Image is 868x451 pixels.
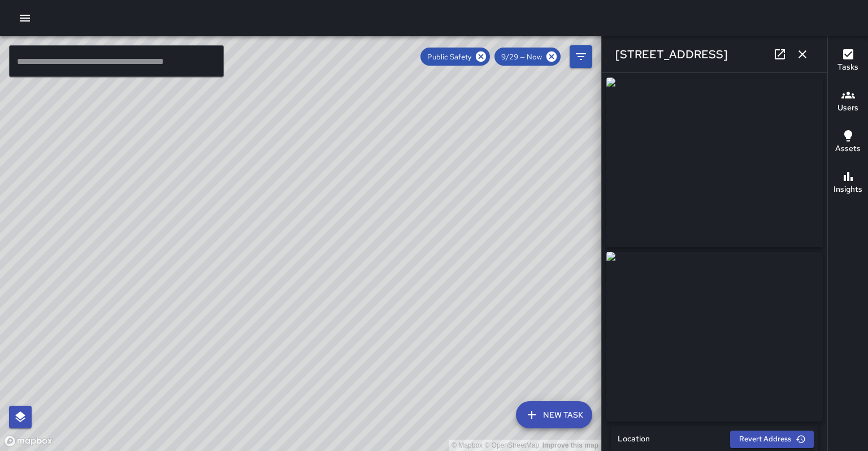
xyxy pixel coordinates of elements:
[494,48,561,66] div: 9/29 — Now
[420,52,478,62] span: Public Safety
[837,102,858,114] h6: Users
[615,45,728,63] h6: [STREET_ADDRESS]
[420,48,490,66] div: Public Safety
[828,122,868,163] button: Assets
[606,252,823,422] img: request_images%2F740d2c80-9d6a-11f0-a5f7-955b4e666940
[618,433,650,445] h6: Location
[494,52,549,62] span: 9/29 — Now
[730,431,814,448] button: Revert Address
[828,81,868,122] button: Users
[516,401,592,428] button: New Task
[828,163,868,204] button: Insights
[837,61,858,74] h6: Tasks
[606,78,823,247] img: request_images%2F72ecc860-9d6a-11f0-a5f7-955b4e666940
[834,183,862,196] h6: Insights
[835,143,861,155] h6: Assets
[570,45,592,68] button: Filters
[828,41,868,81] button: Tasks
